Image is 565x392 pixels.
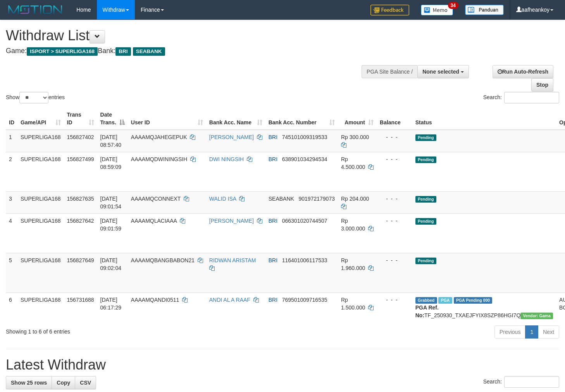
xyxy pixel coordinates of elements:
[115,47,131,56] span: BRI
[282,257,327,263] span: Copy 116401006117533 to clipboard
[6,325,230,335] div: Showing 1 to 6 of 6 entries
[100,156,122,170] span: [DATE] 08:59:09
[67,134,94,140] span: 156827402
[341,196,369,202] span: Rp 204.000
[17,292,64,322] td: SUPERLIGA168
[131,297,179,303] span: AAAAMQANDI0511
[494,325,525,339] a: Previous
[97,108,128,130] th: Date Trans.: activate to sort column descending
[17,253,64,292] td: SUPERLIGA168
[19,92,48,103] select: Showentries
[6,130,17,152] td: 1
[269,196,294,202] span: SEABANK
[6,152,17,191] td: 2
[131,196,181,202] span: AAAAMQCONNEXT
[6,213,17,253] td: 4
[269,218,277,224] span: BRI
[6,253,17,292] td: 5
[67,297,94,303] span: 156731688
[380,256,409,264] div: - - -
[269,156,277,162] span: BRI
[209,196,236,202] a: WALID ISA
[17,191,64,213] td: SUPERLIGA168
[6,357,559,373] h1: Latest Withdraw
[299,196,335,202] span: Copy 901972179073 to clipboard
[538,325,559,339] a: Next
[67,218,94,224] span: 156827642
[282,156,327,162] span: Copy 638901034294534 to clipboard
[525,325,538,339] a: 1
[377,108,412,130] th: Balance
[282,297,327,303] span: Copy 769501009716535 to clipboard
[100,196,122,210] span: [DATE] 09:01:54
[131,156,187,162] span: AAAAMQDWININGSIH
[412,292,556,322] td: TF_250930_TXAEJFYIX8SZP86HGI7Q
[100,134,122,148] span: [DATE] 08:57:40
[483,92,559,103] label: Search:
[67,196,94,202] span: 156827635
[465,5,504,15] img: panduan.png
[282,218,327,224] span: Copy 066301020744507 to clipboard
[67,156,94,162] span: 156827499
[415,156,436,163] span: Pending
[380,217,409,225] div: - - -
[75,376,96,389] a: CSV
[6,108,17,130] th: ID
[6,376,52,389] a: Show 25 rows
[209,156,244,162] a: DWI NINGSIH
[422,69,459,75] span: None selected
[17,213,64,253] td: SUPERLIGA168
[341,134,369,140] span: Rp 300.000
[131,257,195,263] span: AAAAMQBANGBABON21
[415,258,436,264] span: Pending
[493,65,553,78] a: Run Auto-Refresh
[64,108,97,130] th: Trans ID: activate to sort column ascending
[341,257,365,271] span: Rp 1.960.000
[380,133,409,141] div: - - -
[17,130,64,152] td: SUPERLIGA168
[531,78,553,91] a: Stop
[6,191,17,213] td: 3
[415,297,437,304] span: Grabbed
[438,297,452,304] span: Marked by aafromsomean
[504,376,559,388] input: Search:
[338,108,377,130] th: Amount: activate to sort column ascending
[27,47,98,56] span: ISPORT > SUPERLIGA168
[131,218,177,224] span: AAAAMQLACIAAA
[6,47,369,55] h4: Game: Bank:
[269,257,277,263] span: BRI
[265,108,338,130] th: Bank Acc. Number: activate to sort column ascending
[206,108,265,130] th: Bank Acc. Name: activate to sort column ascending
[448,2,458,9] span: 34
[415,218,436,225] span: Pending
[6,92,65,103] label: Show entries
[412,108,556,130] th: Status
[100,257,122,271] span: [DATE] 09:02:04
[52,376,75,389] a: Copy
[128,108,206,130] th: User ID: activate to sort column ascending
[67,257,94,263] span: 156827649
[341,297,365,311] span: Rp 1.500.000
[380,296,409,304] div: - - -
[133,47,165,56] span: SEABANK
[421,5,453,15] img: Button%20Memo.svg
[454,297,493,304] span: PGA Pending
[483,376,559,388] label: Search:
[6,292,17,322] td: 6
[57,380,70,386] span: Copy
[131,134,187,140] span: AAAAMQJAHEGEPUK
[6,4,65,15] img: MOTION_logo.png
[380,155,409,163] div: - - -
[6,28,369,43] h1: Withdraw List
[417,65,469,78] button: None selected
[17,108,64,130] th: Game/API: activate to sort column ascending
[520,313,553,319] span: Vendor URL: https://trx31.1velocity.biz
[209,134,254,140] a: [PERSON_NAME]
[209,218,254,224] a: [PERSON_NAME]
[80,380,91,386] span: CSV
[11,380,47,386] span: Show 25 rows
[341,156,365,170] span: Rp 4.500.000
[269,134,277,140] span: BRI
[100,297,122,311] span: [DATE] 06:17:29
[209,297,250,303] a: ANDI AL A RAAF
